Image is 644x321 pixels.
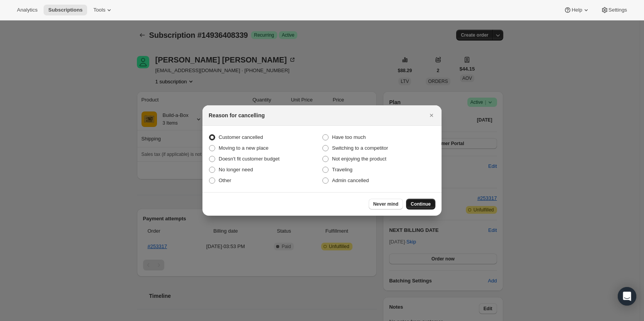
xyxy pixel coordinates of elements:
span: Moving to a new place [219,145,268,151]
span: Continue [411,201,431,207]
span: Admin cancelled [332,177,369,183]
span: Settings [609,7,627,13]
button: Subscriptions [44,5,87,15]
span: Customer cancelled [219,134,263,140]
h2: Reason for cancelling [209,112,265,119]
span: Help [572,7,582,13]
button: Close [426,110,437,121]
button: Continue [406,199,435,209]
button: Never mind [369,199,403,209]
span: Switching to a competitor [332,145,388,151]
span: Have too much [332,134,366,140]
span: Doesn't fit customer budget [219,156,280,162]
button: Settings [596,5,632,15]
button: Help [559,5,594,15]
button: Tools [89,5,118,15]
div: Open Intercom Messenger [618,287,636,306]
span: No longer need [219,167,253,172]
span: Analytics [17,7,37,13]
span: Other [219,177,231,183]
span: Subscriptions [48,7,83,13]
span: Tools [93,7,105,13]
span: Traveling [332,167,352,172]
span: Not enjoying the product [332,156,386,162]
button: Analytics [12,5,42,15]
span: Never mind [373,201,398,207]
